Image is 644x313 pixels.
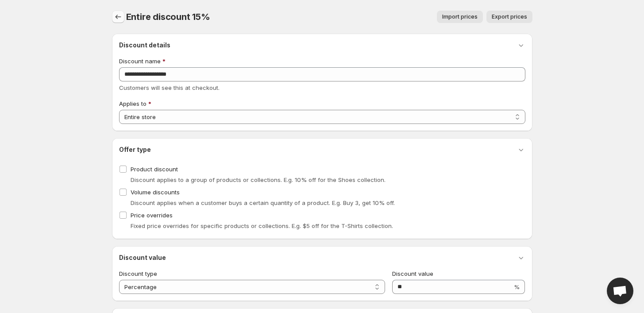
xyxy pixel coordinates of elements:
[119,41,170,50] h3: Discount details
[514,283,520,290] span: %
[492,13,527,20] span: Export prices
[131,189,180,196] span: Volume discounts
[119,58,161,65] span: Discount name
[131,222,393,229] span: Fixed price overrides for specific products or collections. E.g. $5 off for the T-Shirts collection.
[131,212,173,219] span: Price overrides
[119,270,157,277] span: Discount type
[437,11,483,23] button: Import prices
[119,253,166,262] h3: Discount value
[442,13,478,20] span: Import prices
[119,145,151,154] h3: Offer type
[392,270,433,277] span: Discount value
[486,11,532,23] button: Export prices
[131,166,178,173] span: Product discount
[131,199,395,206] span: Discount applies when a customer buys a certain quantity of a product. E.g. Buy 3, get 10% off.
[126,12,210,22] span: Entire discount 15%
[119,84,220,91] span: Customers will see this at checkout.
[119,100,147,107] span: Applies to
[607,278,633,304] div: Open chat
[131,176,386,183] span: Discount applies to a group of products or collections. E.g. 10% off for the Shoes collection.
